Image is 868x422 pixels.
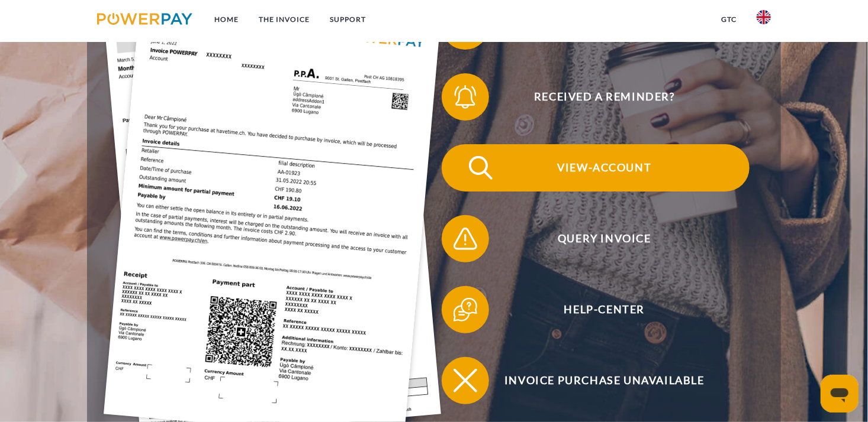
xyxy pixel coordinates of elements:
[459,286,750,333] span: Help-Center
[442,73,750,121] button: Received a reminder?
[711,9,747,30] a: GTC
[451,224,480,254] img: qb_warning.svg
[249,9,320,30] a: THE INVOICE
[459,215,750,262] span: Query Invoice
[205,9,249,30] a: Home
[757,10,771,24] img: en
[442,357,750,404] button: Invoice purchase unavailable
[97,13,192,25] img: logo-powerpay.svg
[320,9,377,30] a: Support
[451,295,480,324] img: qb_help.svg
[451,366,480,395] img: qb_close.svg
[821,375,859,413] iframe: Button to launch messaging window
[442,286,750,333] button: Help-Center
[459,357,750,404] span: Invoice purchase unavailable
[442,215,750,262] button: Query Invoice
[442,2,750,50] button: Received an invoice?
[466,153,496,183] img: qb_search.svg
[459,144,750,191] span: View-Account
[442,144,750,191] button: View-Account
[459,73,750,121] span: Received a reminder?
[451,82,480,112] img: qb_bell.svg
